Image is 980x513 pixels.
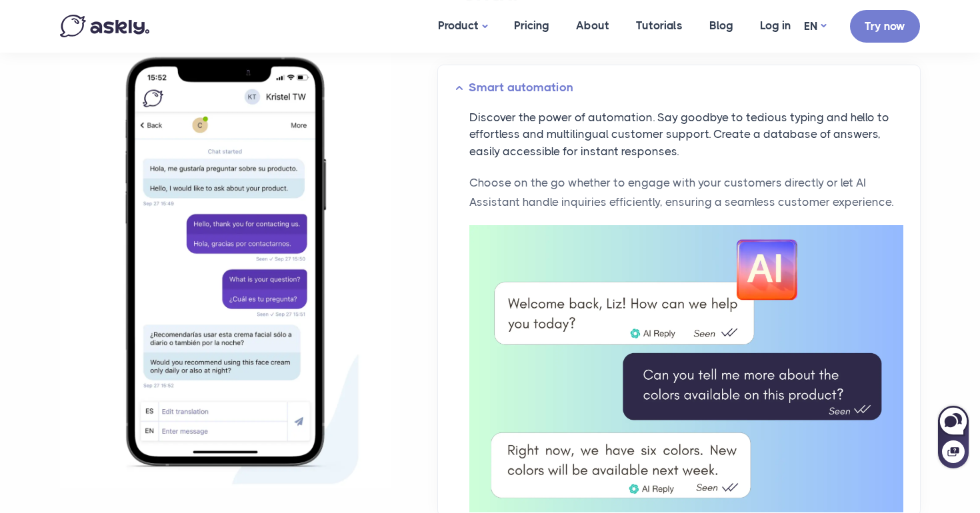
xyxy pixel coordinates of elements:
img: Chat phone [60,39,391,488]
a: Try now [850,10,920,43]
img: Automation [469,225,903,512]
button: Smart automation [455,77,903,98]
a: EN [804,17,826,36]
p: Discover the power of automation. Say goodbye to tedious typing and hello to effortless and multi... [469,109,903,161]
iframe: Askly chat [937,403,970,470]
img: Askly [60,15,149,37]
p: Choose on the go whether to engage with your customers directly or let AI Assistant handle inquir... [469,173,903,212]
